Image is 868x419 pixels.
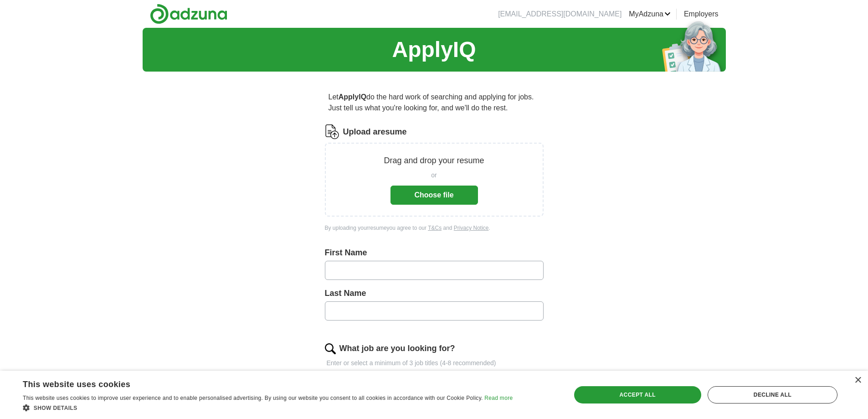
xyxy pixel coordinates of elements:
[325,287,544,300] label: Last Name
[384,155,484,167] p: Drag and drop your resume
[392,33,476,66] h1: ApplyIQ
[684,9,719,20] a: Employers
[629,9,671,20] a: MyAdzuna
[428,225,442,231] a: T&Cs
[854,377,861,384] div: Close
[325,343,336,354] img: search.png
[498,9,621,20] li: [EMAIL_ADDRESS][DOMAIN_NAME]
[23,403,513,412] div: Show details
[23,376,490,390] div: This website uses cookies
[325,224,544,232] div: By uploading your resume you agree to our and .
[431,171,437,180] span: or
[339,342,455,355] label: What job are you looking for?
[23,395,483,401] span: This website uses cookies to improve user experience and to enable personalised advertising. By u...
[708,386,837,403] div: Decline all
[325,358,544,368] p: Enter or select a minimum of 3 job titles (4-8 recommended)
[484,395,513,401] a: Read more, opens a new window
[574,386,701,403] div: Accept all
[390,186,478,205] button: Choose file
[325,88,544,117] p: Let do the hard work of searching and applying for jobs. Just tell us what you're looking for, an...
[325,247,544,259] label: First Name
[339,93,366,101] strong: ApplyIQ
[343,126,407,138] label: Upload a resume
[454,225,489,231] a: Privacy Notice
[34,405,77,411] span: Show details
[150,4,227,24] img: Adzuna logo
[325,124,339,139] img: CV Icon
